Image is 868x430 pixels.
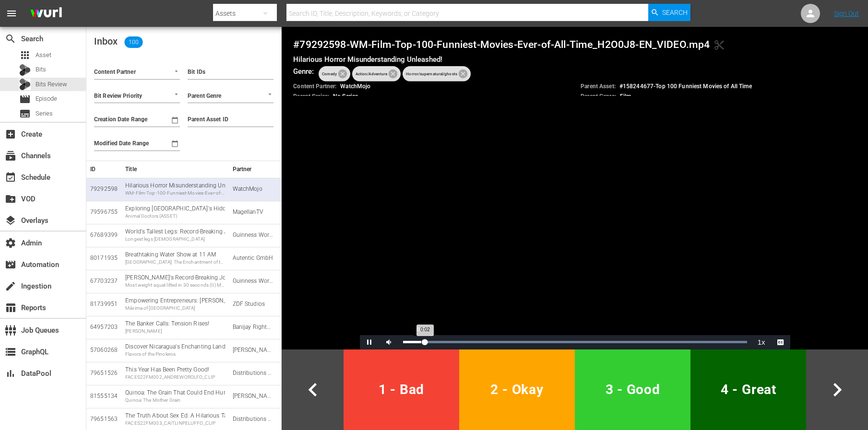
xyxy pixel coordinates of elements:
[125,366,225,381] div: This Year Has Been Pretty Good!
[347,378,455,401] span: 1 - Bad
[579,378,687,401] span: 3 - Good
[344,349,459,430] button: 1 - Bad
[86,161,121,178] th: ID
[5,346,16,358] span: GraphQL
[90,208,118,216] div: 79596755
[581,82,752,91] p: # 158244677 - Top 100 Funniest Movies of All Time
[360,335,379,349] button: Pause
[90,300,118,308] div: 81739951
[90,369,118,377] div: 79651526
[233,346,274,354] div: Janson Media
[463,378,571,401] span: 2 - Okay
[125,328,225,335] div: [PERSON_NAME]
[690,349,806,430] button: 4 - Great
[125,374,225,381] div: FACES22FM002_ANDREWOROLFO_CLIP
[124,38,143,46] span: 100
[581,93,616,100] span: Parent Genre:
[403,62,460,85] span: Horror/supernatural/ghosts
[233,231,274,239] div: Guinness World Records
[848,68,857,77] button: Open
[94,67,153,79] input: Content Partner
[125,351,225,358] div: Flavors of the Pinoleros
[125,320,225,335] div: The Banker Calls: Tension Rises!
[713,39,725,51] span: Generated Bit
[5,280,16,292] span: Ingestion
[293,82,370,91] p: WatchMojo
[319,66,350,81] div: Comedy
[23,2,69,25] img: ans4CAIJ8jUAAAAAAAAAAAAAAAAAAAAAAAAgQb4GAAAAAAAAAAAAAAAAAAAAAAAAJMjXAAAAAAAAAAAAAAAAAAAAAAAAgAT5G...
[233,415,274,423] div: Distributions Juste Pour Rire Inc.
[648,4,690,21] button: Search
[265,90,274,99] button: Open
[5,128,16,140] span: Create
[293,93,329,100] span: Parent Series:
[5,237,16,249] span: Admin
[233,208,274,216] div: MagellanTV
[172,90,181,99] button: Open
[834,10,859,17] a: Sign Out
[293,55,856,64] h5: Hilarious Horror Misunderstanding Unleashed!
[125,236,225,243] div: Longest legs [DEMOGRAPHIC_DATA]
[19,64,31,76] div: Bits
[575,349,690,430] button: 3 - Good
[125,282,225,289] div: Most weight squat lifted in 30 seconds (II) Most squats in 1 minute
[90,231,118,239] div: 67689399
[19,93,31,105] span: Episode
[125,213,225,220] div: Animal Doctors (ASSET)
[172,67,181,76] button: Open
[125,182,225,197] div: Hilarious Horror Misunderstanding Unleashed!
[90,346,118,354] div: 57060268
[824,376,851,403] span: chevron_right
[36,109,53,118] span: Series
[360,107,790,349] div: Video Player
[5,368,16,379] span: DataPool
[125,251,225,266] div: Breathtaking Water Show at 11 AM
[403,341,747,343] div: Progress Bar
[36,80,67,89] span: Bits Review
[90,392,118,400] div: 81555134
[90,277,118,285] div: 67703237
[125,259,225,266] div: [GEOGRAPHIC_DATA]: The Enchantment of the white nights
[125,228,225,243] div: World's Tallest Legs: Record-Breaking Journey
[352,66,401,81] div: Action/Adventure
[5,259,16,270] span: Automation
[293,93,358,101] p: No Series
[125,343,225,358] div: Discover Nicaragua's Enchanting Landscapes
[90,185,118,193] div: 79292598
[125,190,225,197] div: WM-Film-Top-100-Funniest-Movies-Ever-of-All-Time_H2O0J8-EN_VIDEO.mp4
[581,93,631,101] p: Film
[5,33,16,45] span: Search
[293,38,856,51] h4: # 79292598 - WM-Film-Top-100-Funniest-Movies-Ever-of-All-Time_H2O0J8-EN_VIDEO.mp4
[694,378,802,401] span: 4 - Great
[5,150,16,162] span: Channels
[293,83,336,90] span: Content Partner:
[125,389,225,404] div: Quinoa: The Grain That Could End Hunger?
[6,8,17,19] span: menu
[94,35,146,50] h2: Inbox
[90,415,118,423] div: 79651563
[233,369,274,377] div: Distributions Juste Pour Rire Inc.
[233,277,274,285] div: Guinness World Records
[752,335,771,349] button: Playback Rate
[319,62,340,85] span: Comedy
[5,172,16,183] span: Schedule
[233,254,274,262] div: Autentic GmbH
[379,335,398,349] button: Mute
[125,205,225,220] div: Exploring Mahali National Park's Hidden Wonders
[5,302,16,314] span: Reports
[125,412,225,427] div: The Truth About Sex Ed: A Hilarious Take
[36,94,57,104] span: Episode
[125,297,225,312] div: Empowering Entrepreneurs: Jana's Journey
[233,300,274,308] div: ZDF Studios
[233,392,274,400] div: Janson Media
[293,67,314,76] h5: Genre:
[5,193,16,205] span: VOD
[121,161,228,178] th: Title
[403,66,470,81] div: Horror/supernatural/ghosts
[19,79,31,90] div: Bits Review
[125,274,225,289] div: Tom's Record-Breaking Journey Inspires All
[771,335,790,349] button: Captions
[581,83,616,90] span: Parent Asset:
[36,50,51,60] span: Asset
[299,376,326,403] span: chevron_left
